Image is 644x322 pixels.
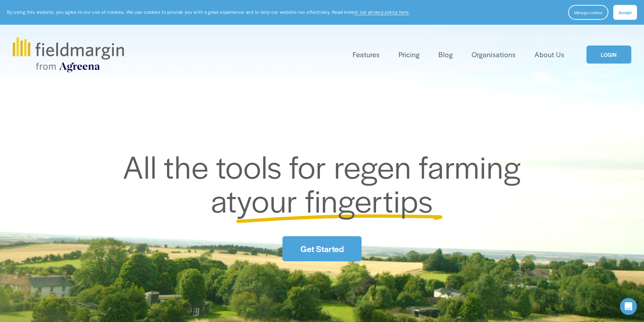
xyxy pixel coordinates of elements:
[353,49,380,60] a: folder dropdown
[354,9,409,15] a: in our privacy policy here
[353,49,380,60] span: Features
[535,49,565,60] a: About Us
[237,178,433,222] span: your fingertips
[574,10,602,15] span: Manage cookies
[568,5,608,20] button: Manage cookies
[13,37,124,72] img: fieldmargin.com
[399,49,420,60] a: Pricing
[613,5,637,20] button: Accept
[472,49,516,60] a: Organisations
[586,46,631,64] a: LOGIN
[439,49,453,60] a: Blog
[620,298,637,315] div: Open Intercom Messenger
[282,236,362,261] a: Get Started
[123,144,521,222] span: All the tools for regen farming at
[7,9,410,16] p: By using this website, you agree to our use of cookies. We use cookies to provide you with a grea...
[619,10,632,15] span: Accept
